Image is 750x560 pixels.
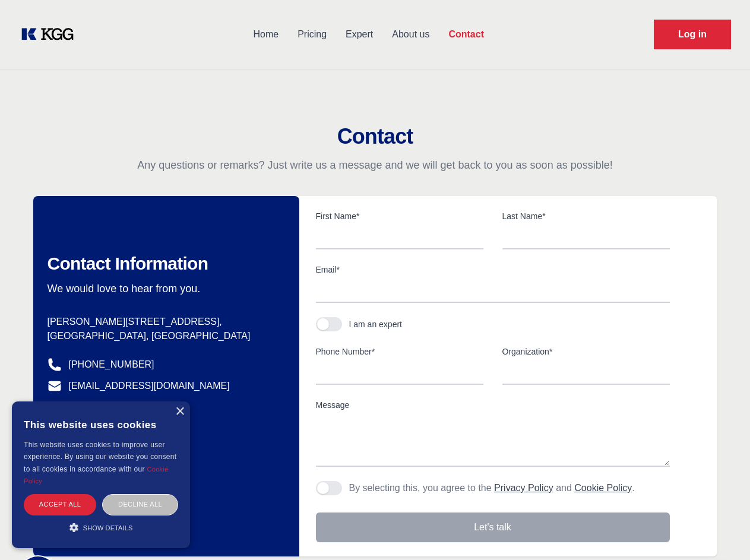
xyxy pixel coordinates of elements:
a: Pricing [288,19,336,50]
a: Cookie Policy [574,483,632,493]
div: Close [175,407,184,416]
p: By selecting this, you agree to the and . [349,481,635,495]
a: @knowledgegategroup [48,400,166,415]
span: Show details [83,524,133,531]
a: Home [243,19,288,50]
div: I am an expert [349,318,403,330]
label: Email* [316,264,670,276]
div: Show details [24,521,178,533]
a: Contact [439,19,493,50]
button: Let's talk [316,512,670,542]
label: Phone Number* [316,346,483,357]
div: Decline all [102,494,178,515]
div: Accept all [24,494,96,515]
p: [PERSON_NAME][STREET_ADDRESS], [48,315,280,329]
a: Expert [336,19,382,50]
iframe: Chat Widget [691,503,750,560]
h2: Contact [14,125,736,148]
a: About us [382,19,439,50]
a: Request Demo [654,20,731,49]
label: Last Name* [502,210,670,222]
a: [EMAIL_ADDRESS][DOMAIN_NAME] [69,379,230,393]
a: KOL Knowledge Platform: Talk to Key External Experts (KEE) [19,25,83,44]
label: First Name* [316,210,483,222]
p: We would love to hear from you. [48,281,280,296]
label: Message [316,399,670,411]
h2: Contact Information [48,253,280,274]
p: [GEOGRAPHIC_DATA], [GEOGRAPHIC_DATA] [48,329,280,343]
a: Privacy Policy [494,483,553,493]
div: This website uses cookies [24,410,178,439]
span: This website uses cookies to improve user experience. By using our website you consent to all coo... [24,441,176,473]
a: [PHONE_NUMBER] [69,357,154,372]
a: Cookie Policy [24,466,169,485]
p: Any questions or remarks? Just write us a message and we will get back to you as soon as possible! [14,158,736,172]
label: Organization* [502,346,670,357]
